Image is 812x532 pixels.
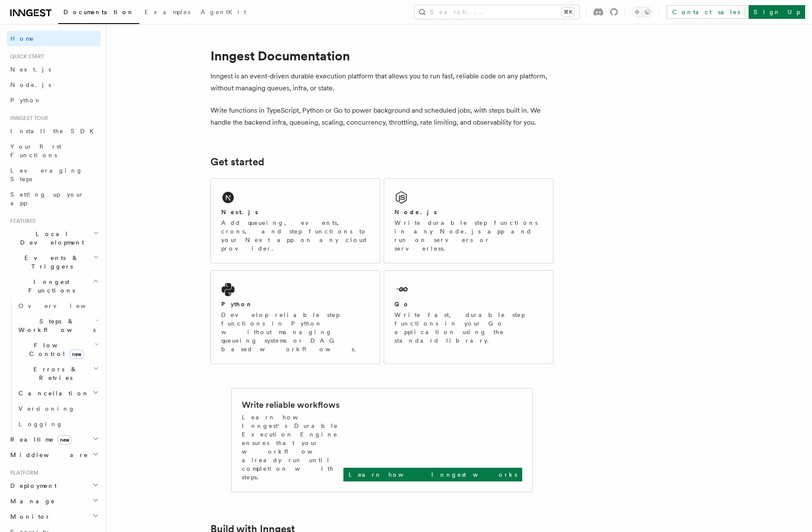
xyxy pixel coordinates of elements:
a: GoWrite fast, durable step functions in your Go application using the standard library. [384,270,553,364]
p: Develop reliable step functions in Python without managing queueing systems or DAG based workflows. [221,311,370,353]
span: Install the SDK [10,128,99,134]
button: Inngest Functions [7,274,101,298]
a: Setting up your app [7,187,101,211]
a: Leveraging Steps [7,163,101,187]
span: AgentKit [201,9,246,15]
span: Events & Triggers [7,254,93,271]
p: Learn how Inngest's Durable Execution Engine ensures that your workflow already run until complet... [242,413,343,481]
span: Inngest Functions [7,278,93,295]
p: Add queueing, events, crons, and step functions to your Next app on any cloud provider. [221,218,370,253]
span: Steps & Workflows [15,317,96,334]
button: Steps & Workflows [15,314,101,338]
button: Errors & Retries [15,362,101,386]
button: Realtimenew [7,432,101,447]
span: Middleware [7,451,88,459]
h2: Node.js [394,208,437,216]
a: Overview [15,298,101,314]
a: Install the SDK [7,123,101,139]
a: Documentation [58,3,139,24]
h1: Inngest Documentation [211,48,553,63]
button: Flow Controlnew [15,338,101,362]
span: Manage [7,497,55,505]
p: Learn how Inngest works [349,470,517,479]
h2: Next.js [221,208,258,216]
span: Inngest tour [7,115,48,122]
h2: Go [394,300,410,308]
span: Your first Functions [10,143,61,158]
button: Toggle dark mode [632,7,653,17]
kbd: ⌘K [562,8,574,16]
span: Features [7,218,36,224]
span: Monitor [7,512,51,521]
span: Leveraging Steps [10,167,83,182]
span: Versioning [18,405,75,412]
p: Write fast, durable step functions in your Go application using the standard library. [394,311,543,345]
span: Setting up your app [10,191,84,206]
h2: Python [221,300,253,308]
span: Node.js [10,81,51,88]
button: Events & Triggers [7,250,101,274]
span: Quick start [7,53,44,60]
span: Overview [18,302,107,309]
a: Node.js [7,77,101,93]
a: Your first Functions [7,139,101,163]
p: Write functions in TypeScript, Python or Go to power background and scheduled jobs, with steps bu... [211,105,553,129]
a: Sign Up [749,5,805,19]
a: Next.jsAdd queueing, events, crons, and step functions to your Next app on any cloud provider. [211,178,380,263]
div: Inngest Functions [7,298,101,432]
p: Inngest is an event-driven durable execution platform that allows you to run fast, reliable code ... [211,70,553,94]
button: Monitor [7,509,101,524]
a: AgentKit [195,3,251,23]
a: Learn how Inngest works [343,468,522,481]
a: Get started [211,156,264,168]
span: Documentation [63,9,134,15]
span: Python [10,97,42,104]
span: Realtime [7,435,72,444]
a: Logging [15,416,101,432]
span: Flow Control [15,341,94,358]
button: Deployment [7,478,101,493]
span: Errors & Retries [15,365,93,382]
span: new [57,435,72,445]
span: Local Development [7,230,93,247]
a: Next.js [7,62,101,77]
span: Logging [18,421,63,427]
span: new [69,350,84,359]
button: Middleware [7,447,101,463]
h2: Write reliable workflows [242,399,340,411]
button: Manage [7,493,101,509]
button: Local Development [7,226,101,250]
span: Deployment [7,481,57,490]
p: Write durable step functions in any Node.js app and run on servers or serverless. [394,218,543,253]
a: Python [7,93,101,108]
a: Contact sales [667,5,745,19]
span: Cancellation [15,389,89,398]
span: Next.js [10,66,51,73]
span: Examples [144,9,190,15]
a: Node.jsWrite durable step functions in any Node.js app and run on servers or serverless. [384,178,553,263]
span: Home [10,34,34,43]
a: Versioning [15,401,101,416]
button: Search...⌘K [415,5,579,19]
a: Home [7,31,101,46]
a: PythonDevelop reliable step functions in Python without managing queueing systems or DAG based wo... [211,270,380,364]
a: Examples [139,3,195,23]
button: Cancellation [15,386,101,401]
span: Platform [7,469,39,476]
